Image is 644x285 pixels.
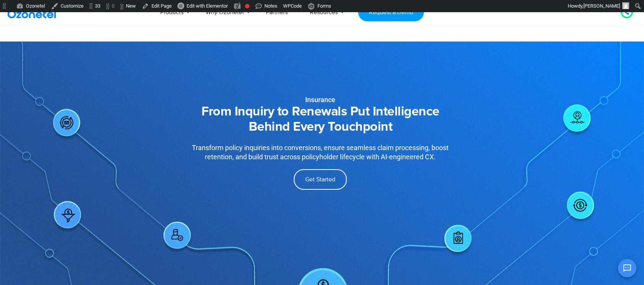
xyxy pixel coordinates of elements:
[618,259,636,277] button: Open chat
[583,3,620,9] span: [PERSON_NAME]
[305,176,335,183] span: Get Started
[187,3,228,9] span: Edit with Elementor
[162,104,479,135] h2: From Inquiry to Renewals Put Intelligence Behind Every Touchpoint
[294,169,347,190] a: Get Started
[162,96,479,103] div: Insurance
[181,143,460,162] div: Transform policy inquiries into conversions, ensure seamless claim processing, boost retention, a...
[245,4,250,8] div: Focus keyphrase not set
[358,3,423,21] a: Request a Demo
